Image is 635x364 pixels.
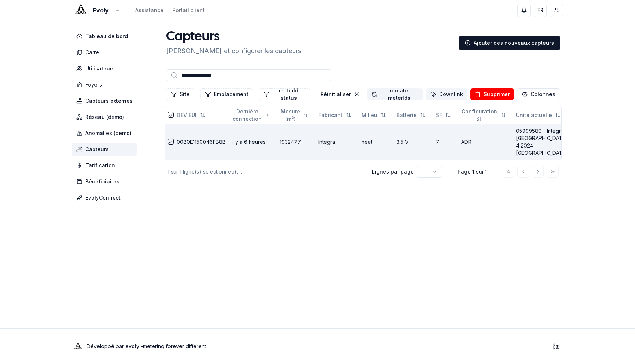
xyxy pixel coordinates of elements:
button: Not sorted. Click to sort ascending. [314,109,356,121]
span: Tarification [85,162,115,169]
button: Filtrer les lignes [200,88,253,100]
a: 05999580 - Integra - [GEOGRAPHIC_DATA] 4 2024 [GEOGRAPHIC_DATA] [516,128,568,156]
a: EvolyConnect [72,191,140,204]
button: Not sorted. Click to sort ascending. [275,109,312,121]
span: Evoly [93,6,109,15]
span: Carte [85,49,99,56]
p: Développé par - metering forever different . [87,341,207,352]
span: Batterie [397,112,417,119]
span: Unité actuelle [516,112,552,119]
button: Not sorted. Click to sort ascending. [512,109,565,121]
td: 3.5 V [394,124,433,160]
span: Capteurs [85,146,109,153]
div: 1 sur 1 ligne(s) sélectionnée(s). [168,168,360,175]
button: Cocher les colonnes [517,88,560,100]
span: Anomalies (demo) [85,130,132,137]
a: Carte [72,46,140,59]
span: Bénéficiaires [85,178,119,185]
a: Bénéficiaires [72,175,140,188]
span: Configuration SF [461,108,498,123]
button: Not sorted. Click to sort ascending. [172,109,210,121]
div: Page 1 sur 1 [454,168,491,175]
td: heat [359,124,394,160]
span: Capteurs externes [85,97,133,105]
span: DEV EUI [177,112,197,119]
td: 0080E1150046FB8B [174,124,229,160]
button: select-all [168,112,174,118]
a: Portail client [172,7,205,14]
img: Evoly Logo [72,1,90,19]
span: FR [537,7,543,14]
button: select-row [168,139,174,145]
a: Capteurs [72,143,140,156]
td: Integra [315,124,359,160]
button: Filtrer les lignes [166,88,194,100]
span: Fabricant [318,112,342,119]
p: Lignes par page [372,168,414,175]
a: Tarification [72,159,140,172]
a: Anomalies (demo) [72,127,140,140]
a: Foyers [72,78,140,91]
button: Not sorted. Click to sort ascending. [392,109,430,121]
button: Not sorted. Click to sort ascending. [357,109,391,121]
a: Utilisateurs [72,62,140,75]
span: Mesure (m³) [280,108,301,123]
img: Evoly Logo [72,341,84,352]
button: Envoyer un downlink [426,88,467,100]
span: SF [436,112,442,119]
span: Milieu [362,112,377,119]
td: il y a 6 heures [229,124,277,160]
span: Utilisateurs [85,65,115,72]
td: 193247.7 [277,124,315,160]
button: Sorted ascending. Click to sort descending. [227,109,274,121]
a: evoly [125,343,139,349]
a: Assistance [135,7,164,14]
td: 7 [433,124,458,160]
button: FR [534,4,547,17]
button: Supprimer les lignes sélectionnées [470,88,514,100]
h1: Capteurs [166,30,301,44]
span: Foyers [85,81,102,88]
td: ADR [458,124,513,160]
p: [PERSON_NAME] et configurer les capteurs [166,46,301,56]
span: EvolyConnect [85,194,121,201]
a: Tableau de bord [72,30,140,43]
span: Dernière connection [232,108,263,123]
a: Capteurs externes [72,94,140,108]
a: Ajouter des nouveaux capteurs [459,36,560,50]
button: Filtrer les lignes [259,88,310,100]
button: Not sorted. Click to sort ascending. [457,109,510,121]
button: Not sorted. Click to sort ascending. [431,109,455,121]
span: Réseau (demo) [85,113,124,121]
a: Réseau (demo) [72,110,140,124]
button: Evoly [72,6,121,15]
span: Tableau de bord [85,33,128,40]
button: update meterIds [367,88,423,100]
button: Réinitialiser les filtres [316,88,364,100]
